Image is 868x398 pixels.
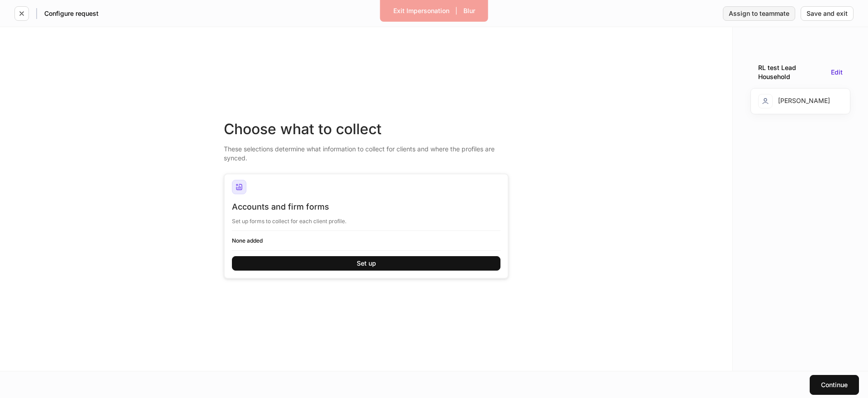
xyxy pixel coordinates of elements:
[224,119,509,139] div: Choose what to collect
[807,10,848,17] div: Save and exit
[232,201,500,212] div: Accounts and firm forms
[758,94,830,108] div: [PERSON_NAME]
[357,260,376,267] div: Set up
[232,256,500,271] button: Set up
[723,6,795,21] button: Assign to teammate
[232,212,500,225] div: Set up forms to collect for each client profile.
[758,63,827,81] div: RL test Lead Household
[801,6,854,21] button: Save and exit
[393,8,449,14] div: Exit Impersonation
[232,236,500,245] h6: None added
[810,375,859,395] button: Continue
[463,8,475,14] div: Blur
[458,4,481,18] button: Blur
[821,382,848,388] div: Continue
[831,69,843,75] button: Edit
[729,10,789,17] div: Assign to teammate
[44,9,99,18] h5: Configure request
[387,4,455,18] button: Exit Impersonation
[224,139,509,163] div: These selections determine what information to collect for clients and where the profiles are syn...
